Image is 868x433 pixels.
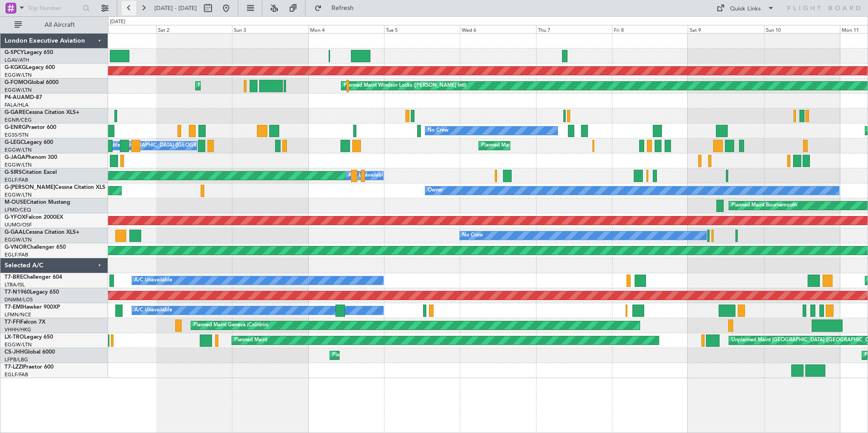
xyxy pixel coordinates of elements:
span: [DATE] - [DATE] [154,4,197,12]
span: G-SIRS [5,170,22,175]
div: No Crew [462,229,483,242]
span: G-VNOR [5,245,27,250]
a: EGLF/FAB [5,177,28,183]
a: G-SPCYLegacy 650 [5,50,53,55]
div: Planned Maint [234,334,267,347]
a: G-JAGAPhenom 300 [5,155,57,160]
span: T7-N1960 [5,290,30,295]
a: G-YFOXFalcon 2000EX [5,215,63,220]
span: G-ENRG [5,125,26,130]
a: EGGW/LTN [5,236,32,243]
a: T7-BREChallenger 604 [5,275,62,280]
span: G-[PERSON_NAME] [5,185,55,190]
a: EGGW/LTN [5,147,32,153]
span: G-JAGA [5,155,25,160]
a: LGAV/ATH [5,57,29,64]
span: CS-JHH [5,349,24,355]
span: All Aircraft [24,22,96,28]
a: G-LEGCLegacy 600 [5,140,53,145]
a: LFMN/NCE [5,311,31,318]
div: Sat 9 [688,25,764,33]
a: VHHH/HKG [5,326,31,333]
span: G-FOMO [5,80,28,85]
a: CS-JHHGlobal 6000 [5,349,55,355]
span: G-SPCY [5,50,24,55]
div: Planned Maint Bournemouth [731,199,797,212]
span: G-LEGC [5,140,24,145]
a: LFPB/LBG [5,356,28,363]
a: FALA/HLA [5,102,29,108]
span: G-YFOX [5,215,25,220]
a: EGNR/CEG [5,117,32,123]
a: M-OUSECitation Mustang [5,200,70,205]
div: Thu 7 [536,25,612,33]
a: DNMM/LOS [5,296,33,303]
span: LX-TRO [5,335,24,340]
a: LTBA/ISL [5,281,25,288]
div: Owner [428,184,443,197]
div: Quick Links [730,5,761,14]
div: A/C Unavailable [134,274,172,287]
div: Tue 5 [384,25,460,33]
div: A/C Unavailable [134,304,172,317]
div: [DATE] [110,18,125,26]
a: G-KGKGLegacy 600 [5,65,55,70]
div: A/C Unavailable [GEOGRAPHIC_DATA] ([GEOGRAPHIC_DATA]) [83,139,230,153]
div: Sun 10 [764,25,840,33]
a: EGGW/LTN [5,192,32,198]
span: Refresh [324,5,362,11]
a: G-[PERSON_NAME]Cessna Citation XLS [5,185,105,190]
a: EGGW/LTN [5,162,32,168]
input: Trip Number [28,1,80,15]
span: P4-AUA [5,95,25,100]
div: Fri 1 [80,25,156,33]
a: UUMO/OSF [5,221,32,228]
span: T7-BRE [5,275,23,280]
a: G-VNORChallenger 650 [5,245,66,250]
button: Quick Links [712,1,779,15]
a: T7-N1960Legacy 650 [5,290,59,295]
div: Sun 3 [232,25,308,33]
a: LFMD/CEQ [5,207,31,213]
a: T7-FFIFalcon 7X [5,320,45,325]
a: G-GAALCessna Citation XLS+ [5,230,79,235]
a: EGGW/LTN [5,87,32,93]
div: Planned Maint [GEOGRAPHIC_DATA] ([GEOGRAPHIC_DATA]) [332,349,475,362]
div: Wed 6 [460,25,536,33]
div: A/C Unavailable [348,169,386,182]
a: EGLF/FAB [5,251,28,258]
div: No Crew [428,124,449,138]
a: EGLF/FAB [5,371,28,378]
a: T7-LZZIPraetor 600 [5,364,54,370]
div: Planned Maint [GEOGRAPHIC_DATA] [198,79,285,93]
div: Fri 8 [612,25,688,33]
a: EGGW/LTN [5,341,32,348]
a: EGGW/LTN [5,72,32,79]
div: Planned Maint Windsor Locks ([PERSON_NAME] Intl) [344,79,466,93]
a: T7-EMIHawker 900XP [5,305,60,310]
a: G-ENRGPraetor 600 [5,125,56,130]
span: G-GAAL [5,230,25,235]
div: Mon 4 [308,25,384,33]
div: Planned Maint Geneva (Cointrin) [193,319,268,332]
a: P4-AUAMD-87 [5,95,42,100]
a: EGSS/STN [5,132,29,138]
button: Refresh [310,1,365,15]
a: G-SIRSCitation Excel [5,170,57,175]
div: Sat 2 [156,25,232,33]
a: G-FOMOGlobal 6000 [5,80,59,85]
a: G-GARECessna Citation XLS+ [5,110,79,115]
a: LX-TROLegacy 650 [5,335,53,340]
span: G-KGKG [5,65,26,70]
span: G-GARE [5,110,25,115]
span: T7-EMI [5,305,22,310]
span: M-OUSE [5,200,26,205]
div: Planned Maint [GEOGRAPHIC_DATA] ([GEOGRAPHIC_DATA]) [481,139,624,153]
span: T7-LZZI [5,364,23,370]
button: All Aircraft [10,18,99,32]
span: T7-FFI [5,320,20,325]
